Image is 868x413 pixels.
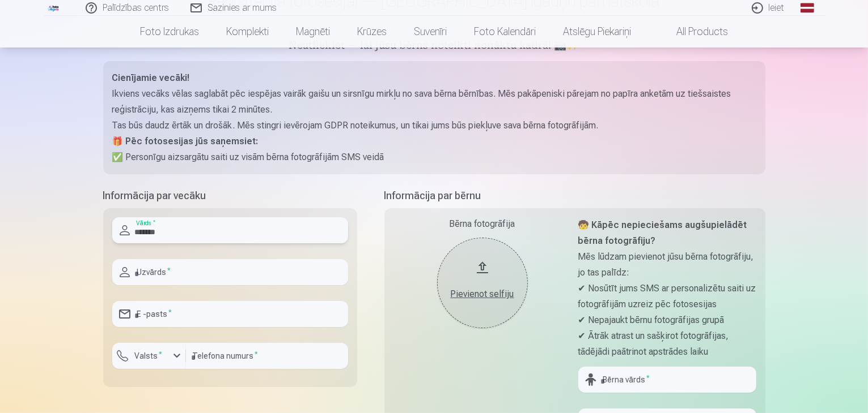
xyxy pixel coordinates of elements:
[578,249,756,281] p: Mēs lūdzam pievienot jūsu bērna fotogrāfiju, jo tas palīdz:
[48,5,60,11] img: /fa1
[112,72,190,83] strong: Cienījamie vecāki!
[393,217,571,231] div: Bērna fotogrāfija
[344,16,400,48] a: Krūzes
[130,350,167,362] label: Valsts
[282,16,344,48] a: Magnēti
[112,136,259,147] strong: 🎁 Pēc fotosesijas jūs saņemsiet:
[112,118,756,134] p: Tas būs daudz ērtāk un drošāk. Mēs stingri ievērojam GDPR noteikumus, un tikai jums būs piekļuve ...
[384,188,765,204] h5: Informācija par bērnu
[645,16,742,48] a: All products
[578,312,756,328] p: ✔ Nepajaukt bērnu fotogrāfijas grupā
[112,149,756,165] p: ✅ Personīgu aizsargātu saiti uz visām bērna fotogrāfijām SMS veidā
[549,16,645,48] a: Atslēgu piekariņi
[437,238,528,328] button: Pievienot selfiju
[112,343,186,369] button: Valsts*
[578,328,756,360] p: ✔ Ātrāk atrast un sašķirot fotogrāfijas, tādējādi paātrinot apstrādes laiku
[460,16,549,48] a: Foto kalendāri
[578,220,747,246] strong: 🧒 Kāpēc nepieciešams augšupielādēt bērna fotogrāfiju?
[578,281,756,312] p: ✔ Nosūtīt jums SMS ar personalizētu saiti uz fotogrāfijām uzreiz pēc fotosesijas
[103,188,357,204] h5: Informācija par vecāku
[448,287,516,301] div: Pievienot selfiju
[126,16,213,48] a: Foto izdrukas
[400,16,460,48] a: Suvenīri
[213,16,282,48] a: Komplekti
[112,86,756,118] p: Ikviens vecāks vēlas saglabāt pēc iespējas vairāk gaišu un sirsnīgu mirkļu no sava bērna bērnības...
